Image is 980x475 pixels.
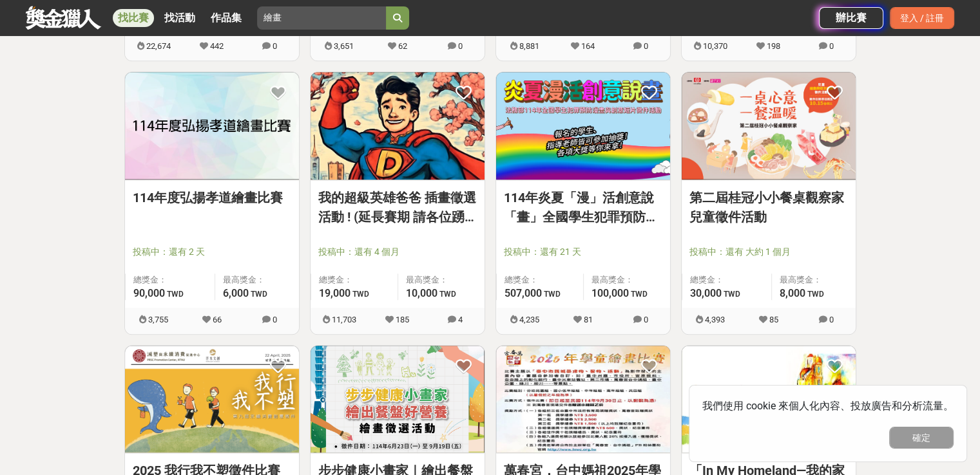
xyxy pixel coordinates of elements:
[504,245,662,259] span: 投稿中：還有 21 天
[591,274,662,286] span: 最高獎金：
[159,9,200,27] a: 找活動
[439,290,456,299] span: TWD
[682,346,856,453] img: Cover Image
[125,72,299,180] a: Cover Image
[146,41,171,51] span: 22,674
[705,315,725,324] span: 4,393
[780,287,805,299] span: 8,000
[352,290,369,299] span: TWD
[889,427,954,449] button: 確定
[519,315,539,324] span: 4,235
[544,290,561,299] span: TWD
[406,287,437,299] span: 10,000
[819,7,883,29] a: 辦比賽
[133,274,207,286] span: 總獎金：
[829,41,834,51] span: 0
[133,287,165,299] span: 90,000
[223,287,249,299] span: 6,000
[311,346,485,454] a: Cover Image
[311,72,485,180] a: Cover Image
[702,400,954,412] span: 我們使用 cookie 來個人化內容、投放廣告和分析流量。
[689,245,848,259] span: 投稿中：還有 大約 1 個月
[682,72,856,180] a: Cover Image
[458,41,463,51] span: 0
[125,346,299,454] a: Cover Image
[125,346,299,453] img: Cover Image
[519,41,539,51] span: 8,881
[496,346,670,453] img: Cover Image
[398,41,407,51] span: 62
[273,315,277,324] span: 0
[724,290,740,299] span: TWD
[504,287,542,299] span: 507,000
[206,9,247,27] a: 作品集
[780,274,848,286] span: 最高獎金：
[213,315,222,324] span: 66
[581,41,595,51] span: 164
[133,188,291,207] a: 114年度弘揚孝道繪畫比賽
[690,287,722,299] span: 30,000
[458,315,463,324] span: 4
[167,290,184,299] span: TWD
[689,188,848,227] a: 第二屆桂冠小小餐桌觀察家兒童徵件活動
[644,41,648,51] span: 0
[504,274,575,286] span: 總獎金：
[332,315,356,324] span: 11,703
[504,188,662,227] a: 114年炎夏「漫」活創意說「畫」全國學生犯罪預防漫畫與創意短片徵件
[890,7,954,29] div: 登入 / 註冊
[767,41,780,51] span: 198
[682,72,856,180] img: Cover Image
[223,274,291,286] span: 最高獎金：
[210,41,224,51] span: 442
[644,315,648,324] span: 0
[591,287,629,299] span: 100,000
[496,346,670,454] a: Cover Image
[703,41,727,51] span: 10,370
[125,72,299,180] img: Cover Image
[496,72,670,180] a: Cover Image
[829,315,834,324] span: 0
[682,346,856,454] a: Cover Image
[251,290,267,299] span: TWD
[318,188,477,227] a: 我的超級英雄爸爸 插畫徵選活動 ! (延長賽期 請各位踴躍參與)
[690,274,764,286] span: 總獎金：
[257,6,386,30] input: 2025「洗手新日常：全民 ALL IN」洗手歌全台徵選
[133,245,291,259] span: 投稿中：還有 2 天
[113,9,154,27] a: 找比賽
[807,290,824,299] span: TWD
[396,315,409,324] span: 185
[311,72,485,180] img: Cover Image
[319,274,390,286] span: 總獎金：
[334,41,354,51] span: 3,651
[496,72,670,180] img: Cover Image
[148,315,168,324] span: 3,755
[769,315,778,324] span: 85
[318,245,477,259] span: 投稿中：還有 4 個月
[319,287,351,299] span: 19,000
[406,274,477,286] span: 最高獎金：
[631,290,648,299] span: TWD
[311,346,485,453] img: Cover Image
[273,41,277,51] span: 0
[584,315,593,324] span: 81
